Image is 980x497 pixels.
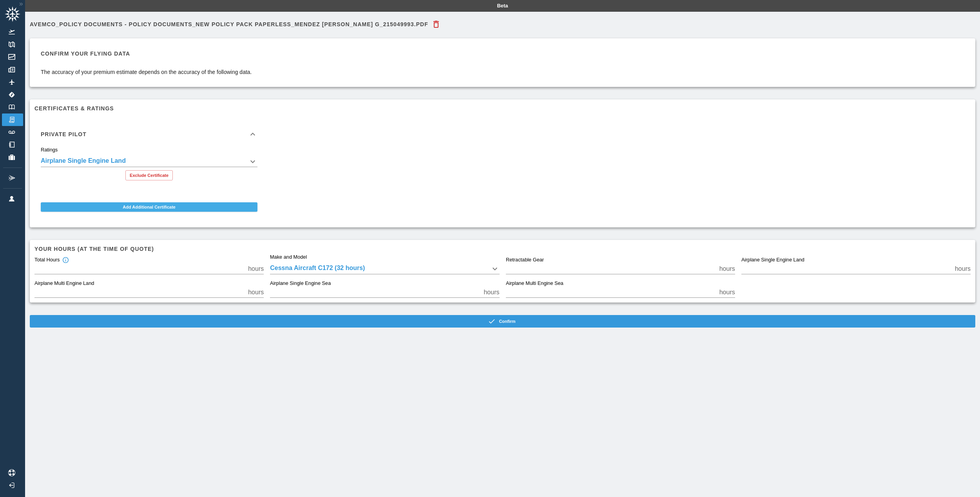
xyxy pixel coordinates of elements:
p: hours [719,264,735,274]
p: hours [955,264,971,274]
button: Exclude Certificate [125,170,173,180]
label: Airplane Multi Engine Land [34,280,94,287]
div: Cessna Aircraft C172 (32 hours) [270,263,499,274]
div: Total Hours [34,257,69,264]
h6: Avemco_Policy Documents - Policy Documents_New Policy Pack Paperless_MENDEZ [PERSON_NAME] G_21504... [30,22,428,27]
button: Add Additional Certificate [41,202,257,212]
label: Make and Model [270,254,307,261]
div: Airplane Single Engine Land [41,156,257,167]
h6: Certificates & Ratings [34,104,971,113]
p: hours [719,288,735,297]
label: Ratings [41,146,58,153]
p: hours [484,288,499,297]
label: Airplane Single Engine Land [741,257,804,264]
button: Confirm [30,315,975,328]
h6: Private Pilot [41,131,87,137]
label: Airplane Single Engine Sea [270,280,331,287]
h6: Your hours (at the time of quote) [34,245,971,253]
label: Retractable Gear [506,257,544,264]
p: hours [248,288,264,297]
div: Private Pilot [34,122,264,147]
label: Airplane Multi Engine Sea [506,280,563,287]
div: Private Pilot [34,147,264,187]
h6: Confirm your flying data [41,49,252,58]
svg: Total hours in fixed-wing aircraft [62,257,69,264]
p: The accuracy of your premium estimate depends on the accuracy of the following data. [41,68,252,76]
p: hours [248,264,264,274]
